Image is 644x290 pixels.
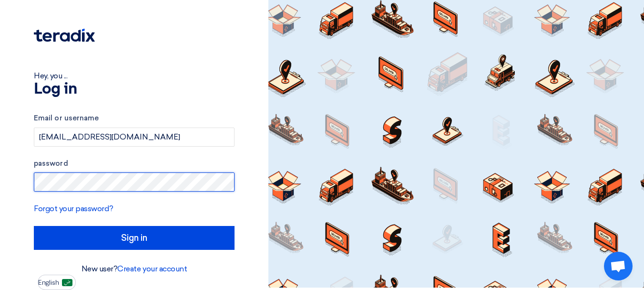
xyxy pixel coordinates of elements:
[82,264,118,273] font: New user?
[34,159,68,168] font: password
[34,204,113,213] a: Forgot your password?
[34,128,235,147] input: Enter your business email or username
[34,29,95,42] img: Teradix logo
[34,114,99,122] font: Email or username
[117,264,187,273] a: Create your account
[62,279,72,286] img: ar-AR.png
[38,275,76,290] button: English
[34,226,235,250] input: Sign in
[34,82,77,97] font: Log in
[34,71,67,80] font: Hey, you ...
[604,252,633,280] div: Open chat
[38,279,59,287] font: English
